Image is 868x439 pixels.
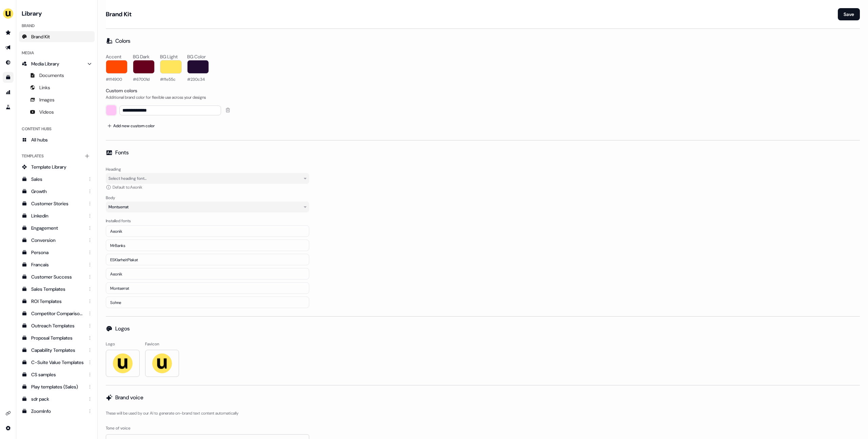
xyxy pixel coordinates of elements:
a: Go to integrations [3,408,14,419]
a: sdr pack [19,394,95,404]
div: Growth [31,188,84,195]
div: Engagement [31,225,84,231]
div: Customer Success [31,273,84,280]
a: Proposal Templates [19,332,95,343]
button: Montserrat [106,202,309,212]
span: Favicon [145,341,159,347]
span: BG Light [160,53,182,59]
span: BG Dark [133,53,155,59]
span: Brand Kit [31,33,50,40]
button: #ff4900 [106,60,127,82]
a: All hubs [19,134,95,145]
a: Documents [19,70,95,81]
a: Growth [19,186,95,197]
a: Engagement [19,223,95,233]
a: Customer Stories [19,198,95,209]
a: Go to outbound experience [3,42,14,53]
div: ZoomInfo [31,408,84,415]
a: ZoomInfo [19,406,95,417]
div: Custom colors [106,87,860,94]
button: #67001d [133,60,155,82]
div: Linkedin [31,212,84,219]
button: #ffe55c [160,60,182,82]
a: Go to integrations [3,423,14,434]
a: Go to prospects [3,27,14,38]
p: These will be used by our AI to generate on-brand text content automatically [106,410,860,417]
span: Logo [106,341,115,347]
div: Proposal Templates [31,335,84,341]
div: Sales [31,176,84,183]
span: Aeonik [110,229,122,234]
div: sdr pack [31,396,84,402]
div: Play templates (Sales) [31,383,84,390]
label: Tone of voice [106,425,309,432]
span: #ff4900 [106,76,122,82]
div: ROI Templates [31,298,84,305]
label: Body [106,195,115,201]
span: Images [39,96,55,103]
div: Persona [31,249,84,256]
span: #ffe55c [160,76,176,82]
div: CS samples [31,371,84,378]
div: Francais [31,261,84,268]
a: Conversion [19,235,95,246]
a: Go to attribution [3,87,14,98]
a: Sales [19,174,95,185]
span: Accent [106,53,127,59]
span: #230c34 [187,76,205,82]
div: Competitor Comparisons [31,310,84,317]
span: Installed fonts [106,218,309,224]
h2: Logos [115,325,130,333]
h2: Fonts [115,149,129,157]
a: Links [19,82,95,93]
div: Brand [19,20,95,31]
div: Content Hubs [19,123,95,134]
div: Sales Templates [31,286,84,292]
button: Save [838,8,860,20]
span: Videos [39,109,54,115]
a: Go to templates [3,72,14,83]
div: Montserrat [108,204,129,210]
a: Go to experiments [3,102,14,113]
a: Media Library [19,58,95,69]
span: Documents [39,72,64,79]
div: Capability Templates [31,347,84,354]
span: Sohne [110,300,121,305]
h3: Library [19,8,95,18]
span: ESKlarheitPlakat [110,257,138,263]
div: Conversion [31,237,84,244]
span: #67001d [133,76,150,82]
span: Aeonik [110,271,122,277]
a: Videos [19,107,95,117]
a: Go to Inbound [3,57,14,68]
a: Competitor Comparisons [19,308,95,319]
span: BG Color [187,53,209,59]
a: Capability Templates [19,345,95,356]
a: Images [19,94,95,105]
a: Play templates (Sales) [19,381,95,392]
div: Templates [19,151,95,161]
a: CS samples [19,369,95,380]
button: Add new custom color [103,120,160,132]
div: C-Suite Value Templates [31,359,84,366]
div: Select heading font... [108,175,146,182]
label: Heading [106,167,121,172]
a: Sales Templates [19,284,95,294]
span: Media Library [31,60,59,67]
a: Francais [19,259,95,270]
div: Media [19,47,95,58]
a: Brand Kit [19,31,95,42]
h1: Brand Kit [106,10,132,18]
a: Template Library [19,161,95,172]
a: Linkedin [19,210,95,221]
div: Outreach Templates [31,322,84,329]
button: #230c34 [187,60,209,82]
span: Links [39,84,50,91]
h2: Brand voice [115,394,143,402]
h2: Colors [115,37,130,45]
a: Customer Success [19,271,95,282]
div: Additional brand color for flexible use across your designs [106,94,860,101]
a: Outreach Templates [19,320,95,331]
a: ROI Templates [19,296,95,307]
span: Montserrat [110,286,129,291]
